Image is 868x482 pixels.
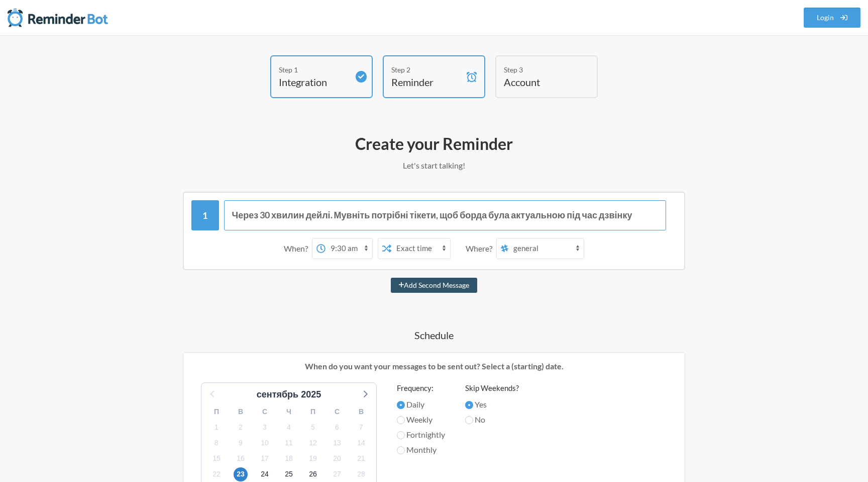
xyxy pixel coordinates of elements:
[258,452,272,466] span: пятница, 17 октября 2025 г.
[465,414,519,426] label: No
[143,328,725,342] h4: Schedule
[279,75,349,89] h4: Integration
[282,452,296,466] span: суббота, 18 октября 2025 г.
[209,420,224,434] span: среда, 1 октября 2025 г.
[306,420,320,434] span: воскресенье, 5 октября 2025 г.
[397,446,405,454] input: Monthly
[354,420,368,434] span: вторник, 7 октября 2025 г.
[465,401,473,409] input: Yes
[465,416,473,424] input: No
[258,436,272,450] span: пятница, 10 октября 2025 г.
[229,404,253,420] div: В
[277,404,301,420] div: Ч
[284,238,312,259] div: When?
[466,238,496,259] div: Where?
[253,388,325,401] div: сентябрь 2025
[504,64,574,75] div: Step 3
[354,436,368,450] span: вторник, 14 октября 2025 г.
[258,420,272,434] span: пятница, 3 октября 2025 г.
[253,404,277,420] div: С
[279,64,349,75] div: Step 1
[325,404,349,420] div: С
[224,200,667,230] input: Message
[397,398,445,411] label: Daily
[306,436,320,450] span: воскресенье, 12 октября 2025 г.
[330,467,344,481] span: понедельник, 27 октября 2025 г.
[282,436,296,450] span: суббота, 11 октября 2025 г.
[143,133,725,154] h2: Create your Reminder
[391,278,478,293] button: Add Second Message
[391,64,462,75] div: Step 2
[234,436,248,450] span: четверг, 9 октября 2025 г.
[504,75,574,89] h4: Account
[349,404,373,420] div: В
[330,436,344,450] span: понедельник, 13 октября 2025 г.
[391,75,462,89] h4: Reminder
[282,467,296,481] span: суббота, 25 октября 2025 г.
[204,404,229,420] div: П
[397,429,445,441] label: Fortnightly
[397,401,405,409] input: Daily
[306,452,320,466] span: воскресенье, 19 октября 2025 г.
[397,416,405,424] input: Weekly
[354,452,368,466] span: вторник, 21 октября 2025 г.
[234,467,248,481] span: четверг, 23 октября 2025 г.
[301,404,325,420] div: П
[330,452,344,466] span: понедельник, 20 октября 2025 г.
[804,8,861,28] a: Login
[209,436,224,450] span: среда, 8 октября 2025 г.
[397,414,445,426] label: Weekly
[191,360,677,372] p: When do you want your messages to be sent out? Select a (starting) date.
[8,8,108,28] img: Reminder Bot
[209,452,224,466] span: среда, 15 октября 2025 г.
[282,420,296,434] span: суббота, 4 октября 2025 г.
[306,467,320,481] span: воскресенье, 26 октября 2025 г.
[234,452,248,466] span: четверг, 16 октября 2025 г.
[354,467,368,481] span: вторник, 28 октября 2025 г.
[209,467,224,481] span: среда, 22 октября 2025 г.
[330,420,344,434] span: понедельник, 6 октября 2025 г.
[258,467,272,481] span: пятница, 24 октября 2025 г.
[234,420,248,434] span: четверг, 2 октября 2025 г.
[397,444,445,456] label: Monthly
[397,431,405,439] input: Fortnightly
[143,159,725,172] p: Let's start talking!
[465,398,519,411] label: Yes
[397,382,445,394] label: Frequency:
[465,382,519,394] label: Skip Weekends?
